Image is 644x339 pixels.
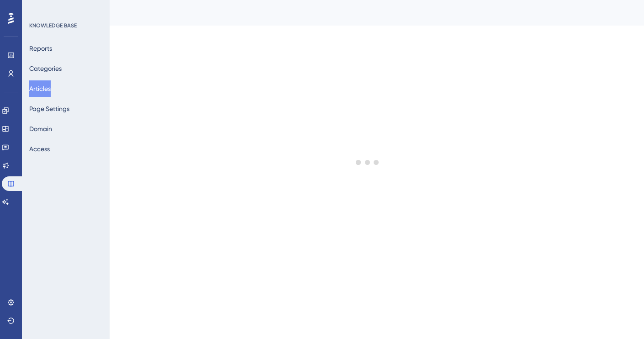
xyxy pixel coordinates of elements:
button: Domain [29,121,52,137]
button: Articles [29,80,51,97]
button: Categories [29,60,62,77]
button: Access [29,141,50,157]
button: Page Settings [29,101,69,117]
button: Reports [29,40,52,57]
div: KNOWLEDGE BASE [29,22,77,29]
